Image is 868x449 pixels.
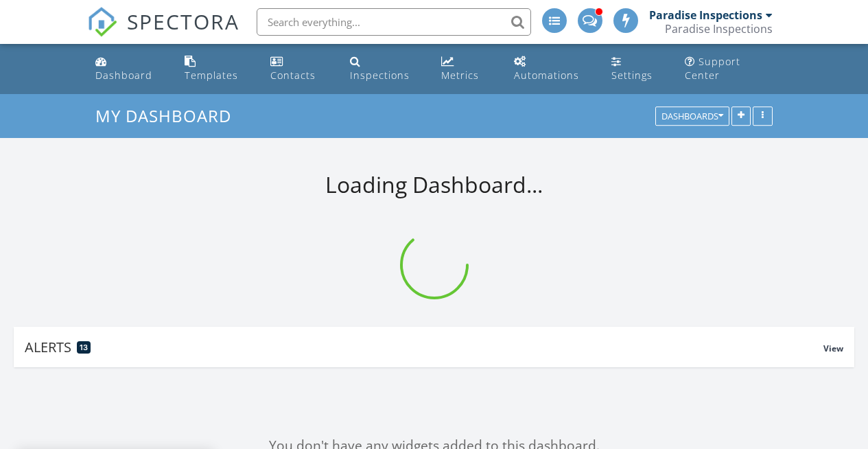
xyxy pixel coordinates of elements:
[80,343,88,352] span: 13
[25,338,823,356] div: Alerts
[270,69,316,82] div: Contacts
[179,49,255,89] a: Templates
[87,7,117,37] img: The Best Home Inspection Software - Spectora
[661,112,723,122] div: Dashboards
[436,49,497,89] a: Metrics
[508,49,595,89] a: Automations (Advanced)
[665,22,773,36] div: Paradise Inspections
[514,69,579,82] div: Automations
[344,49,425,89] a: Inspections
[127,7,239,36] span: SPECTORA
[95,104,243,127] a: My Dashboard
[441,69,479,82] div: Metrics
[95,69,152,82] div: Dashboard
[611,69,653,82] div: Settings
[185,69,238,82] div: Templates
[90,49,168,89] a: Dashboard
[350,69,410,82] div: Inspections
[606,49,668,89] a: Settings
[265,49,333,89] a: Contacts
[823,343,843,354] span: View
[685,55,740,82] div: Support Center
[655,107,729,126] button: Dashboards
[679,49,778,89] a: Support Center
[87,19,239,47] a: SPECTORA
[257,8,531,36] input: Search everything...
[649,8,762,22] div: Paradise Inspections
